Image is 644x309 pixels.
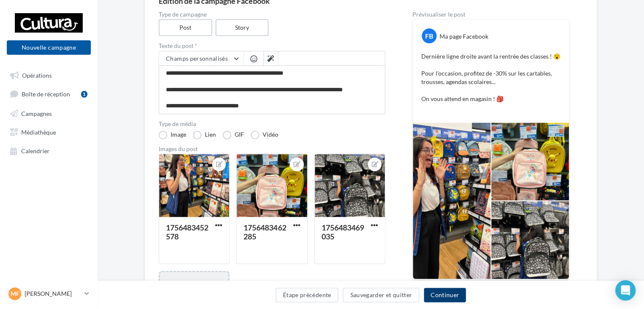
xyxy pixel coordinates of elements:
a: Opérations [5,67,92,82]
label: GIF [223,131,244,139]
div: Prévisualiser le post [412,11,569,17]
label: Image [159,131,186,139]
label: Lien [193,131,216,139]
div: 1756483469035 [322,223,364,241]
button: Nouvelle campagne [7,40,91,55]
div: 1756483462285 [244,223,286,241]
label: Type de média [159,121,385,127]
p: [PERSON_NAME] [25,289,81,298]
label: Story [216,19,269,36]
span: Champs personnalisés [166,55,228,62]
button: Continuer [424,288,466,302]
a: MF [PERSON_NAME] [7,286,91,302]
button: Sauvegarder et quitter [343,288,419,302]
span: Opérations [22,71,52,79]
div: La prévisualisation est non-contractuelle [412,279,569,290]
label: Post [159,19,212,36]
div: 1 [81,91,87,98]
div: FB [422,28,437,43]
span: MF [11,289,20,298]
label: Type de campagne [159,11,385,17]
label: Texte du post * [159,43,385,49]
button: Étape précédente [276,288,339,302]
span: Campagnes [21,110,52,117]
div: Ma page Facebook [440,32,488,41]
button: Champs personnalisés [159,51,244,66]
a: Campagnes [5,105,92,121]
div: Open Intercom Messenger [615,280,636,301]
a: Calendrier [5,143,92,158]
a: Médiathèque [5,124,92,139]
span: Calendrier [21,147,50,154]
a: Boîte de réception1 [5,86,92,101]
label: Vidéo [251,131,278,139]
div: Images du post [159,146,385,152]
p: Dernière ligne droite avant la rentrée des classes ! 😮 Pour l'occasion, profitez de -30% sur les ... [421,52,560,112]
span: Médiathèque [21,128,56,135]
div: 1756483452578 [166,223,208,241]
span: Boîte de réception [22,90,70,98]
